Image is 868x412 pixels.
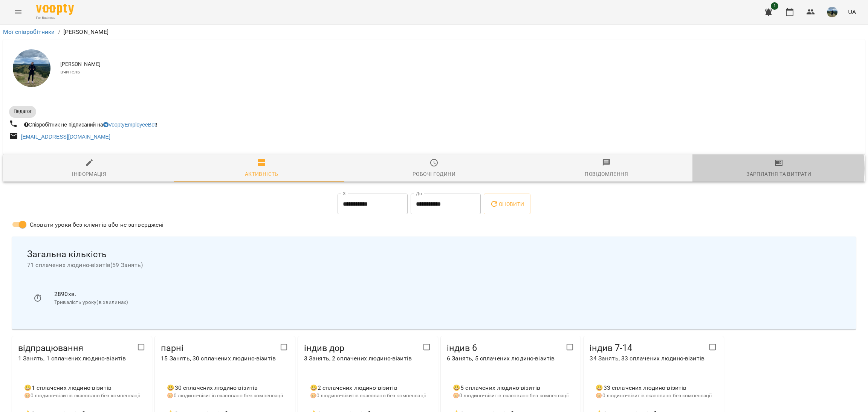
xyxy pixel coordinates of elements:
span: індив дор [304,342,419,354]
span: 😀 1 сплачених людино-візитів [24,384,112,391]
span: індив 7-14 [590,342,705,354]
a: VooptyEmployeeBot [103,122,156,128]
li: / [58,27,60,37]
button: Menu [9,3,27,21]
div: Активність [245,169,278,179]
a: Мої співробітники [3,28,55,35]
span: парні [161,342,276,354]
img: Ілля Родін [13,49,50,87]
p: 3 Занять , 2 сплачених людино-візитів [304,354,419,363]
span: 1 [771,2,778,10]
span: Педагог [9,108,36,115]
img: Voopty Logo [36,4,74,15]
button: Оновити [484,194,530,215]
div: Повідомлення [585,169,628,179]
span: 71 сплачених людино-візитів ( 59 Занять ) [27,261,841,270]
span: 😡 0 людино-візитів скасовано без компенсації [596,392,711,398]
p: 1 Занять , 1 сплачених людино-візитів [18,354,133,363]
p: 15 Занять , 30 сплачених людино-візитів [161,354,276,363]
a: [EMAIL_ADDRESS][DOMAIN_NAME] [21,134,110,140]
p: Тривалість уроку(в хвилинах) [54,299,835,306]
p: 34 Занять , 33 сплачених людино-візитів [590,354,705,363]
nav: breadcrumb [3,27,865,37]
div: Робочі години [413,169,455,179]
span: 😀 33 сплачених людино-візитів [596,384,686,391]
span: вчитель [60,68,859,76]
span: Загальна кількість [27,249,841,260]
p: [PERSON_NAME] [63,27,109,37]
span: 😀 2 сплачених людино-візитів [310,384,397,391]
span: [PERSON_NAME] [60,61,859,68]
span: UA [848,8,856,16]
p: 2890 хв. [54,290,835,299]
span: відпрацювання [18,342,133,354]
span: 😀 5 сплачених людино-візитів [453,384,540,391]
span: 😀 30 сплачених людино-візитів [167,384,258,391]
span: Сховати уроки без клієнтів або не затверджені [30,220,164,229]
span: For Business [36,15,74,20]
div: Співробітник не підписаний на ! [23,119,159,130]
img: 21386328b564625c92ab1b868b6883df.jpg [827,7,837,17]
div: Інформація [72,169,106,179]
span: 😡 0 людино-візитів скасовано без компенсації [167,392,283,398]
span: Оновити [490,200,524,209]
span: індив 6 [447,342,562,354]
p: 6 Занять , 5 сплачених людино-візитів [447,354,562,363]
span: 😡 0 людино-візитів скасовано без компенсації [24,392,140,398]
span: 😡 0 людино-візитів скасовано без компенсації [310,392,426,398]
button: UA [845,5,859,19]
span: 😡 0 людино-візитів скасовано без компенсації [453,392,568,398]
div: Зарплатня та Витрати [746,169,811,179]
